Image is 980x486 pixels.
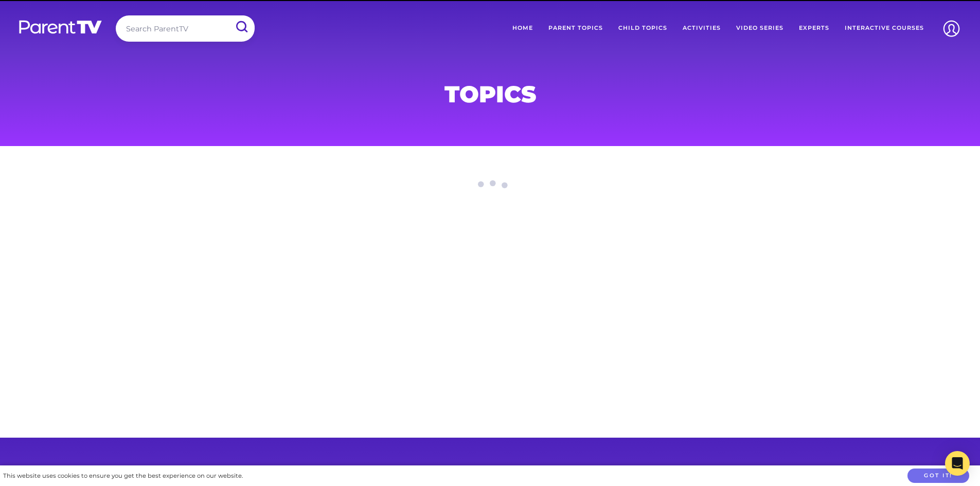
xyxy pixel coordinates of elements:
[938,15,965,42] img: Account
[675,15,728,41] a: Activities
[228,15,255,39] input: Submit
[907,469,969,483] button: Got it!
[541,15,611,41] a: Parent Topics
[116,15,255,42] input: Search ParentTV
[728,15,791,41] a: Video Series
[3,471,243,481] div: This website uses cookies to ensure you get the best experience on our website.
[505,15,541,41] a: Home
[837,15,932,41] a: Interactive Courses
[611,15,675,41] a: Child Topics
[18,20,103,34] img: parenttv-logo-white.4c85aaf.svg
[242,84,738,104] h1: Topics
[945,451,970,476] div: Open Intercom Messenger
[791,15,837,41] a: Experts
